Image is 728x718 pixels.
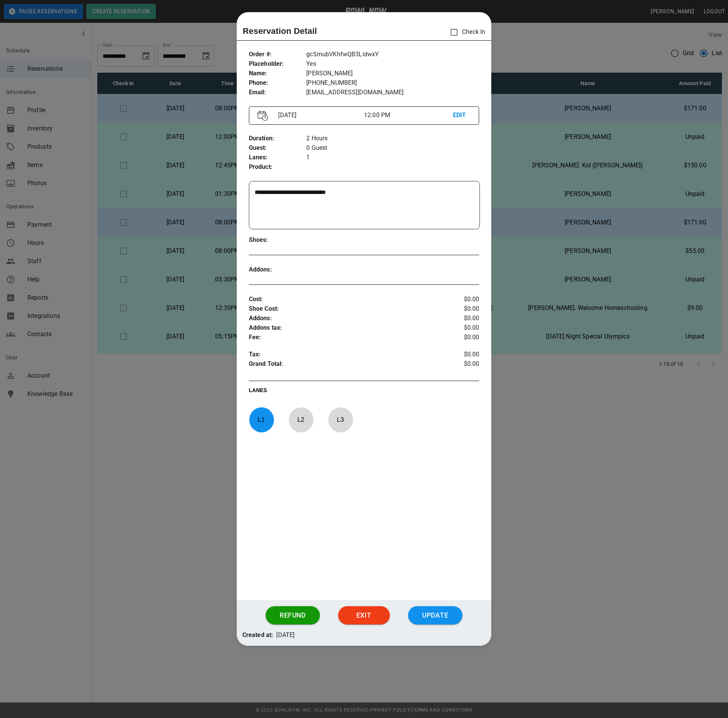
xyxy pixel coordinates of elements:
[249,235,307,245] p: Shoes :
[249,386,480,397] p: LANES
[258,111,268,121] img: Vector
[249,350,441,359] p: Tax :
[306,134,479,143] p: 2 Hours
[249,304,441,314] p: Shoe Cost :
[249,88,307,97] p: Email :
[249,162,307,172] p: Product :
[441,359,479,371] p: $0.00
[453,111,471,120] p: EDIT
[249,359,441,371] p: Grand Total :
[446,24,485,40] p: Check In
[249,314,441,323] p: Addons :
[441,314,479,323] p: $0.00
[249,78,307,88] p: Phone :
[249,59,307,69] p: Placeholder :
[249,153,307,162] p: Lanes :
[249,295,441,304] p: Cost :
[288,411,313,429] p: L 2
[328,411,353,429] p: L 3
[249,143,307,153] p: Guest :
[306,88,479,97] p: [EMAIL_ADDRESS][DOMAIN_NAME]
[306,153,479,162] p: 1
[441,323,479,333] p: $0.00
[249,333,441,342] p: Fee :
[275,111,364,120] p: [DATE]
[441,295,479,304] p: $0.00
[249,323,441,333] p: Addons tax :
[249,265,307,275] p: Addons :
[338,606,390,624] button: Exit
[441,350,479,359] p: $0.00
[306,59,479,69] p: Yes
[306,143,479,153] p: 0 Guest
[364,111,453,120] p: 12:00 PM
[306,69,479,78] p: [PERSON_NAME]
[441,304,479,314] p: $0.00
[266,606,320,624] button: Refund
[306,50,479,59] p: gcSmubVKhfwQB3LidwxY
[249,50,307,59] p: Order # :
[276,631,294,640] p: [DATE]
[441,333,479,342] p: $0.00
[306,78,479,88] p: [PHONE_NUMBER]
[249,411,274,429] p: L 1
[408,606,462,624] button: Update
[243,25,317,37] p: Reservation Detail
[249,69,307,78] p: Name :
[249,134,307,143] p: Duration :
[242,631,274,640] p: Created at:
